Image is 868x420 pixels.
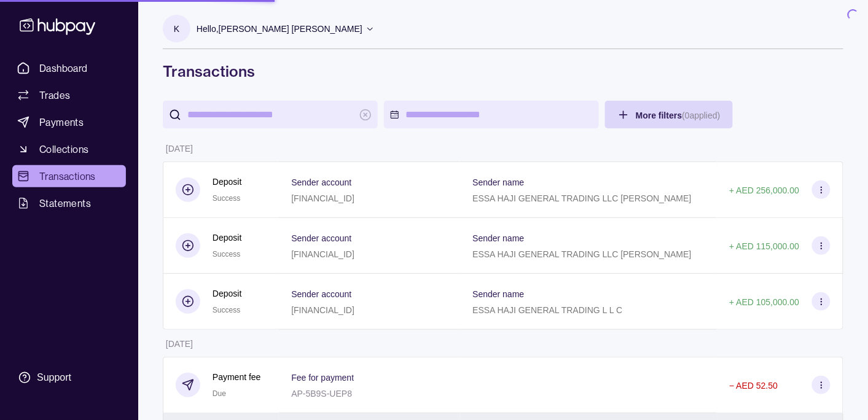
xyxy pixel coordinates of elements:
[12,84,126,106] a: Trades
[472,177,524,187] p: Sender name
[291,177,351,187] p: Sender account
[729,241,799,251] p: + AED 115,000.00
[291,233,351,243] p: Sender account
[166,339,193,349] p: [DATE]
[163,61,843,81] h1: Transactions
[187,101,353,128] input: search
[39,61,88,76] span: Dashboard
[213,370,261,384] p: Payment fee
[12,57,126,79] a: Dashboard
[12,165,126,187] a: Transactions
[472,233,524,243] p: Sender name
[213,175,241,189] p: Deposit
[472,193,691,203] p: ESSA HAJI GENERAL TRADING LLC [PERSON_NAME]
[174,22,179,36] p: K
[213,194,240,203] span: Success
[39,196,91,211] span: Statements
[12,111,126,133] a: Payments
[472,289,524,299] p: Sender name
[291,193,354,203] p: [FINANCIAL_ID]
[472,305,622,315] p: ESSA HAJI GENERAL TRADING L L C
[213,287,241,300] p: Deposit
[12,365,126,391] a: Support
[213,231,241,244] p: Deposit
[291,289,351,299] p: Sender account
[605,101,733,128] button: More filters(0applied)
[12,138,126,160] a: Collections
[682,111,720,120] p: ( 0 applied)
[472,249,691,259] p: ESSA HAJI GENERAL TRADING LLC [PERSON_NAME]
[37,371,71,384] div: Support
[39,142,88,157] span: Collections
[729,297,799,307] p: + AED 105,000.00
[166,144,193,154] p: [DATE]
[729,381,778,391] p: − AED 52.50
[291,373,354,383] p: Fee for payment
[39,169,96,184] span: Transactions
[636,111,721,120] span: More filters
[291,389,352,399] p: AP-5B9S-UEP8
[39,115,84,130] span: Payments
[39,88,70,103] span: Trades
[213,250,240,259] span: Success
[213,389,226,398] span: Due
[213,306,240,314] span: Success
[12,192,126,214] a: Statements
[291,305,354,315] p: [FINANCIAL_ID]
[291,249,354,259] p: [FINANCIAL_ID]
[197,22,362,36] p: Hello, [PERSON_NAME] [PERSON_NAME]
[729,185,799,195] p: + AED 256,000.00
